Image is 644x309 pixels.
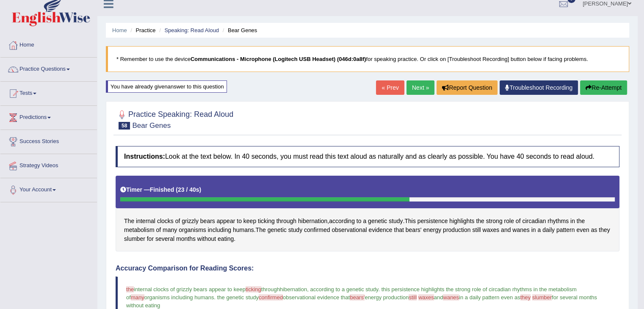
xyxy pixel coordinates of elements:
b: Instructions: [124,153,165,160]
span: they [520,294,531,301]
span: Click to see word definition [208,226,231,235]
span: Click to see word definition [482,226,499,235]
span: Click to see word definition [576,226,589,235]
span: in a daily pattern even as [459,294,520,301]
a: Troubleshoot Recording [500,80,578,95]
span: Click to see word definition [288,226,302,235]
div: , . . . [116,176,619,251]
span: bears' [350,294,365,301]
span: . [214,294,216,301]
h4: Look at the text below. In 40 seconds, you must read this text aloud as naturally and as clearly ... [116,146,619,167]
span: ticking [246,286,261,292]
span: organisms including humans [144,294,214,301]
span: Click to see word definition [486,217,503,226]
button: Report Question [437,80,498,95]
span: Click to see word definition [175,217,180,226]
span: Click to see word definition [357,217,362,226]
a: Your Account [0,178,97,199]
button: Re-Attempt [580,80,627,95]
a: Home [112,27,127,33]
span: Click to see word definition [531,226,536,235]
small: Bear Genes [132,121,171,130]
span: confirmed [259,294,283,301]
span: Click to see word definition [570,217,575,226]
span: Click to see word definition [516,217,521,226]
span: waxes [418,294,434,301]
span: Click to see word definition [368,226,392,235]
h5: Timer — [120,187,201,193]
span: Click to see word definition [182,217,199,226]
span: Click to see word definition [394,226,404,235]
span: internal clocks of grizzly bears appear to keep [134,286,246,292]
span: Click to see word definition [124,226,155,235]
span: Click to see word definition [124,217,134,226]
span: observational evidence that [283,294,350,301]
span: Click to see word definition [147,235,154,243]
span: Click to see word definition [556,226,575,235]
span: Click to see word definition [217,217,235,226]
span: Click to see word definition [124,235,145,243]
span: Click to see word definition [155,235,174,243]
span: through [261,286,280,292]
span: Click to see word definition [200,217,215,226]
span: Click to see word definition [256,226,266,235]
span: Click to see word definition [237,217,242,226]
span: according to a genetic study [310,286,378,292]
span: Click to see word definition [599,226,610,235]
span: Click to see word definition [443,226,470,235]
span: Click to see word definition [329,217,355,226]
span: Click to see word definition [243,217,256,226]
span: Click to see word definition [268,226,287,235]
span: Click to see word definition [423,226,441,235]
span: Click to see word definition [276,217,296,226]
div: You have already given answer to this question [106,80,227,93]
blockquote: * Remember to use the device for speaking practice. Or click on [Troubleshoot Recording] button b... [106,46,629,72]
a: Success Stories [0,130,97,151]
span: the genetic study [217,294,259,301]
a: Home [0,33,97,55]
span: , [307,286,309,292]
b: Finished [150,186,174,193]
span: Click to see word definition [363,217,366,226]
span: Click to see word definition [542,226,555,235]
span: and [434,294,443,301]
li: Practice [128,26,155,34]
li: Bear Genes [221,26,257,34]
a: Strategy Videos [0,154,97,175]
span: Click to see word definition [332,226,367,235]
span: Click to see word definition [258,217,275,226]
span: slumber [532,294,552,301]
span: Click to see word definition [157,217,174,226]
span: Click to see word definition [417,217,448,226]
span: Click to see word definition [179,226,206,235]
span: Click to see word definition [472,226,481,235]
b: ( [176,186,178,193]
span: . [378,286,380,292]
span: the [126,286,134,292]
span: Click to see word definition [197,235,216,243]
span: Click to see word definition [476,217,484,226]
span: Click to see word definition [218,235,234,243]
span: Click to see word definition [163,226,177,235]
span: Click to see word definition [522,217,546,226]
span: Click to see word definition [368,217,387,226]
span: Click to see word definition [537,226,541,235]
a: « Prev [376,80,404,95]
span: still [409,294,417,301]
span: Click to see word definition [304,226,330,235]
span: Click to see word definition [233,226,254,235]
span: Click to see word definition [501,226,511,235]
span: Click to see word definition [406,226,422,235]
span: Click to see word definition [547,217,569,226]
span: this persistence highlights the strong role of circadian rhythms in the metabolism of [126,286,578,301]
span: Click to see word definition [156,226,161,235]
h4: Accuracy Comparison for Reading Scores: [116,265,619,272]
span: Click to see word definition [389,217,403,226]
a: Predictions [0,106,97,127]
a: Speaking: Read Aloud [164,27,219,33]
span: Click to see word definition [449,217,474,226]
span: energy production [365,294,409,301]
h2: Practice Speaking: Read Aloud [116,108,233,130]
b: 23 / 40s [178,186,199,193]
span: Click to see word definition [512,226,529,235]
